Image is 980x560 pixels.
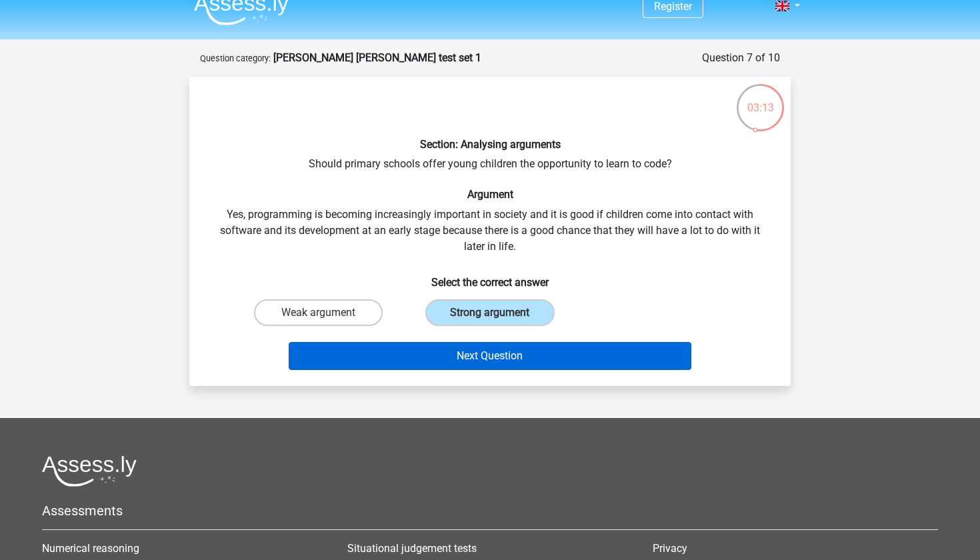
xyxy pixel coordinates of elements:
strong: [PERSON_NAME] [PERSON_NAME] test set 1 [273,51,481,64]
h6: Select the correct answer [211,265,769,289]
a: Privacy [653,542,687,555]
label: Weak argument [254,299,383,326]
img: Assessly logo [42,455,137,487]
h6: Argument [211,188,769,201]
button: Next Question [289,342,692,370]
small: Question category: [200,53,271,63]
div: 03:13 [735,83,785,116]
div: Question 7 of 10 [702,50,780,66]
a: Numerical reasoning [42,542,139,555]
h5: Assessments [42,503,938,519]
div: Should primary schools offer young children the opportunity to learn to code? Yes, programming is... [195,87,785,375]
label: Strong argument [425,299,554,326]
h6: Section: Analysing arguments [211,138,769,151]
a: Situational judgement tests [347,542,477,555]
